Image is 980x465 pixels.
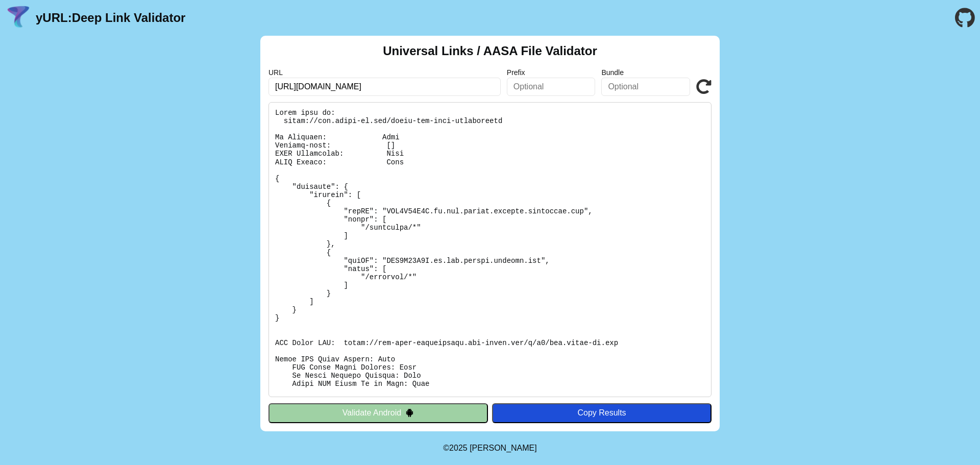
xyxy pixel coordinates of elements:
pre: Lorem ipsu do: sitam://con.adipi-el.sed/doeiu-tem-inci-utlaboreetd Ma Aliquaen: Admi Veniamq-nost... [268,102,712,397]
h2: Universal Links / AASA File Validator [383,44,597,58]
button: Copy Results [492,403,712,423]
div: Copy Results [497,408,706,418]
span: 2025 [449,444,468,452]
input: Optional [507,78,596,96]
footer: © [443,431,536,465]
img: yURL Logo [5,5,32,31]
label: Prefix [507,68,596,77]
a: Michael Ibragimchayev's Personal Site [470,444,537,452]
button: Validate Android [268,403,488,423]
img: droidIcon.svg [405,408,414,417]
input: Optional [601,78,690,96]
label: Bundle [601,68,690,77]
input: Required [268,78,501,96]
label: URL [268,68,501,77]
a: yURL:Deep Link Validator [36,11,185,25]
